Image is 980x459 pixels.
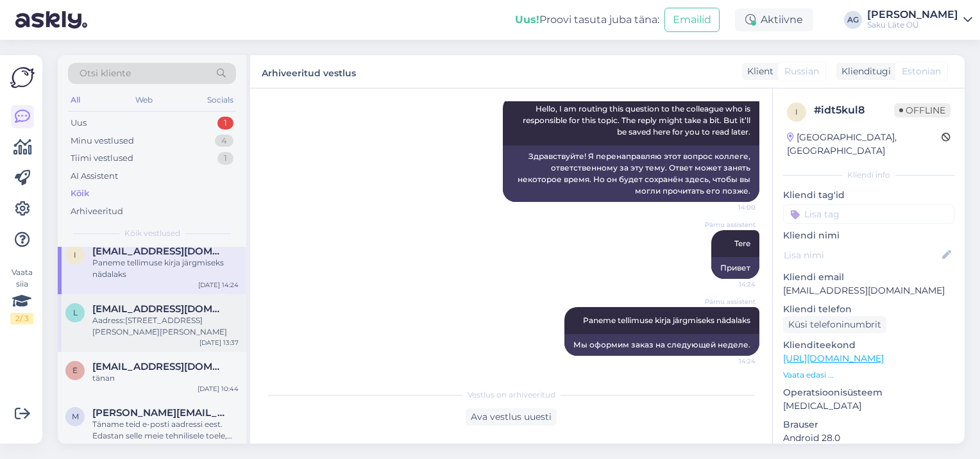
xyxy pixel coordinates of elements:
div: Web [133,92,155,108]
div: Klienditugi [836,65,891,78]
div: 2 / 3 [10,313,33,324]
div: # idt5kul8 [814,103,894,118]
div: [PERSON_NAME] [867,10,958,20]
span: Pärnu assistent [705,220,756,229]
span: 14:24 [707,356,756,366]
input: Lisa tag [783,204,954,224]
div: Proovi tasuta juba täna: [515,12,659,28]
p: Brauser [783,418,954,431]
span: Offline [894,103,950,117]
button: Emailid [664,8,720,32]
span: Otsi kliente [80,67,131,80]
b: Uus! [515,13,539,26]
p: Kliendi tag'id [783,188,954,202]
div: Привет [711,257,759,279]
span: Hello, I am routing this question to the colleague who is responsible for this topic. The reply m... [523,104,752,137]
span: Paneme tellimuse kirja järgmiseks nädalaks [583,315,750,325]
span: Estonian [902,65,941,78]
p: Vaata edasi ... [783,369,954,381]
span: I [74,250,76,260]
div: Minu vestlused [71,135,134,147]
div: Мы оформим заказ на следующей неделе. [564,334,759,356]
div: Uus [71,117,87,129]
div: Saku Läte OÜ [867,20,958,30]
div: [DATE] 13:37 [199,338,239,347]
p: Klienditeekond [783,338,954,352]
p: Operatsioonisüsteem [783,386,954,399]
div: 1 [217,152,233,165]
div: AI Assistent [71,170,118,183]
div: Täname teid e-posti aadressi eest. Edastan selle meie tehnilisele toele, kes saadab teile juhendi... [92,419,239,442]
div: [GEOGRAPHIC_DATA], [GEOGRAPHIC_DATA] [787,131,942,158]
div: Здравствуйте! Я перенаправляю этот вопрос коллеге, ответственному за эту тему. Ответ может занять... [503,146,759,202]
span: i [795,107,798,117]
span: m [72,412,79,421]
p: Android 28.0 [783,431,954,445]
div: [DATE] 14:58 [199,442,239,451]
a: [URL][DOMAIN_NAME] [783,353,884,364]
div: [DATE] 10:44 [198,384,239,394]
span: 14:00 [707,203,756,212]
div: tänan [92,372,239,384]
div: Küsi telefoninumbrit [783,316,886,333]
div: Aadress:[STREET_ADDRESS][PERSON_NAME][PERSON_NAME] [92,315,239,338]
div: Socials [205,92,236,108]
div: AG [844,11,862,29]
div: All [68,92,83,108]
span: 14:24 [707,280,756,289]
div: Vaata siia [10,267,33,324]
p: [EMAIL_ADDRESS][DOMAIN_NAME] [783,284,954,297]
input: Lisa nimi [784,248,940,262]
p: Kliendi telefon [783,303,954,316]
div: 4 [215,135,233,147]
span: Kõik vestlused [124,228,180,239]
img: Askly Logo [10,65,35,90]
span: Tere [734,238,750,248]
span: Russian [784,65,819,78]
p: [MEDICAL_DATA] [783,399,954,413]
span: eve.salumaa@tallinnlv.ee [92,361,226,372]
span: L [73,308,78,317]
span: marlen.kambre@gmail.com [92,407,226,419]
div: 1 [217,117,233,129]
span: Laurisusi1@gmail.com [92,303,226,315]
div: Kliendi info [783,169,954,181]
div: Aktiivne [735,8,813,31]
span: Vestlus on arhiveeritud [468,389,555,401]
p: Kliendi email [783,271,954,284]
span: Infonellipak@gmail.com [92,246,226,257]
div: Arhiveeritud [71,205,123,218]
div: Klient [742,65,773,78]
span: Pärnu assistent [705,297,756,306]
p: Kliendi nimi [783,229,954,242]
div: Kõik [71,187,89,200]
div: Tiimi vestlused [71,152,133,165]
div: [DATE] 14:24 [198,280,239,290]
span: e [72,365,78,375]
a: [PERSON_NAME]Saku Läte OÜ [867,10,972,30]
div: Ava vestlus uuesti [466,408,557,426]
div: Paneme tellimuse kirja järgmiseks nädalaks [92,257,239,280]
label: Arhiveeritud vestlus [262,63,356,80]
